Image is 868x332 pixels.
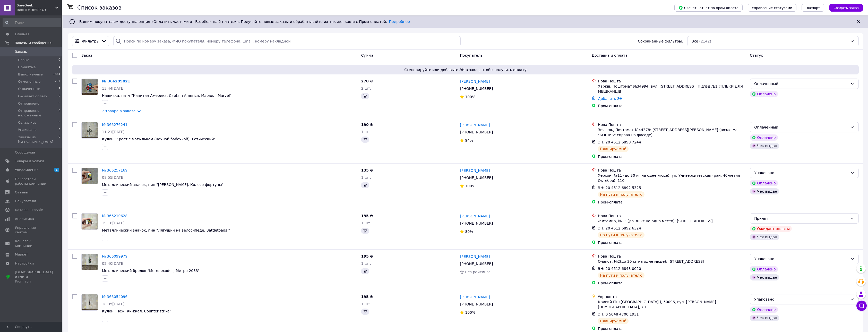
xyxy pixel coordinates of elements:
[465,270,491,274] span: Без рейтинга
[102,137,216,141] a: Кулон "Крест с мотыльком (ночной бабочкой). Готический"
[15,150,35,155] span: Сообщения
[598,191,644,198] div: На пути к получателю
[460,294,490,300] a: [PERSON_NAME]
[102,168,127,172] a: № 366257169
[18,127,37,132] span: Упаковано
[361,86,371,90] span: 2 шт.
[750,226,792,232] div: Ожидает оплаты
[18,94,48,99] span: Ожидает оплаты
[598,299,746,310] div: Кривий Ріг ([GEOGRAPHIC_DATA].), 50096, вул. [PERSON_NAME][DEMOGRAPHIC_DATA], 70
[598,103,746,108] div: Пром-оплата
[598,218,746,224] div: Житомир, №13 (до 30 кг на одно место): [STREET_ADDRESS]
[856,301,867,311] button: Чат с покупателем
[102,86,125,90] span: 13:44[DATE]
[459,174,494,181] div: [PHONE_NUMBER]
[102,79,130,83] a: № 366299821
[81,122,98,139] a: Фото товару
[459,129,494,136] div: [PHONE_NUMBER]
[361,295,373,299] span: 195 ₴
[361,79,373,83] span: 270 ₴
[592,53,628,57] span: Доставка и оплата
[15,199,36,203] span: Покупатели
[82,294,98,310] img: Фото товару
[598,226,641,230] span: ЭН: 20 4512 6892 6324
[18,65,36,70] span: Принятые
[17,8,62,12] div: Ваш ID: 3858549
[752,6,792,10] span: Управление статусами
[3,18,61,27] input: Поиск
[102,130,125,134] span: 11:21[DATE]
[598,267,641,271] span: ЭН: 20 4512 6843 0020
[460,53,483,57] span: Покупатель
[15,168,38,172] span: Уведомления
[102,228,230,232] span: Металлический значок, пин "Лягушки на велосипеде. Battletoads "
[754,256,848,262] div: Упаковано
[58,135,60,144] span: 0
[58,127,60,132] span: 3
[598,200,746,205] div: Пром-оплата
[829,4,863,12] button: Создать заказ
[598,186,641,190] span: ЭН: 20 4512 6892 5325
[58,101,60,106] span: 0
[598,326,746,331] div: Пром-оплата
[15,32,29,37] span: Главная
[598,173,746,183] div: Херсон, №11 (до 30 кг на одне місце): ул. Университетская (ран. 40-летия Октября), 110
[460,168,490,173] a: [PERSON_NAME]
[806,6,820,10] span: Экспорт
[833,6,859,10] span: Создать заказ
[748,4,796,12] button: Управление статусами
[459,220,494,227] div: [PHONE_NUMBER]
[361,254,373,258] span: 195 ₴
[82,168,98,184] img: Фото товару
[465,184,475,188] span: 100%
[102,269,200,273] span: Металлический брелок "Metro exodus, Метро 2033"
[674,4,743,12] button: Скачать отчет по пром-оплате
[102,261,125,266] span: 02:40[DATE]
[17,3,55,8] span: SureGeek
[77,5,122,11] h1: Список заказов
[53,72,60,77] span: 1844
[361,214,373,218] span: 135 ₴
[54,168,59,172] span: 1
[18,72,43,77] span: Выполненные
[598,84,746,94] div: Харків, Поштомат №34994: вул. [STREET_ADDRESS], Під'їзд №1 (ТІЛЬКИ ДЛЯ МЕШКАНЦІВ)
[18,87,40,91] span: Оплаченные
[82,254,98,270] img: Фото товару
[750,234,779,240] div: Чек выдан
[102,221,125,225] span: 19:18[DATE]
[750,53,763,57] span: Статус
[102,302,125,306] span: 18:35[DATE]
[102,175,125,180] span: 08:55[DATE]
[459,301,494,308] div: [PHONE_NUMBER]
[750,180,778,186] div: Оплачено
[82,214,98,229] img: Фото товару
[18,101,39,106] span: Отправлено
[598,240,746,245] div: Пром-оплата
[18,108,58,118] span: Отправлено наложенным
[678,5,738,10] span: Скачать отчет по пром-оплате
[102,109,136,113] a: 2 товара в заказе
[15,159,44,164] span: Товары и услуги
[598,280,746,286] div: Пром-оплата
[361,261,371,266] span: 1 шт.
[113,36,461,46] input: Поиск по номеру заказа, ФИО покупателя, номеру телефона, Email, номеру накладной
[750,134,778,141] div: Оплачено
[361,130,371,134] span: 1 шт.
[102,93,231,98] a: Нашивка, патч "Капитан Америка. Captain America. Марвел. Marvel"
[58,58,60,62] span: 0
[81,79,98,95] a: Фото товару
[15,239,48,248] span: Кошелек компании
[102,254,127,258] a: № 366099979
[598,232,644,238] div: На пути к получателю
[55,79,60,84] span: 292
[598,318,629,324] div: Планируемый
[15,49,28,54] span: Заказы
[824,5,863,10] a: Создать заказ
[598,79,746,84] div: Нова Пошта
[598,272,644,278] div: На пути к получателю
[18,120,36,125] span: Связались
[754,124,848,130] div: Оплаченный
[754,170,848,176] div: Упаковано
[598,140,641,144] span: ЭН: 20 4512 6898 7244
[598,294,746,299] div: Укрпошта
